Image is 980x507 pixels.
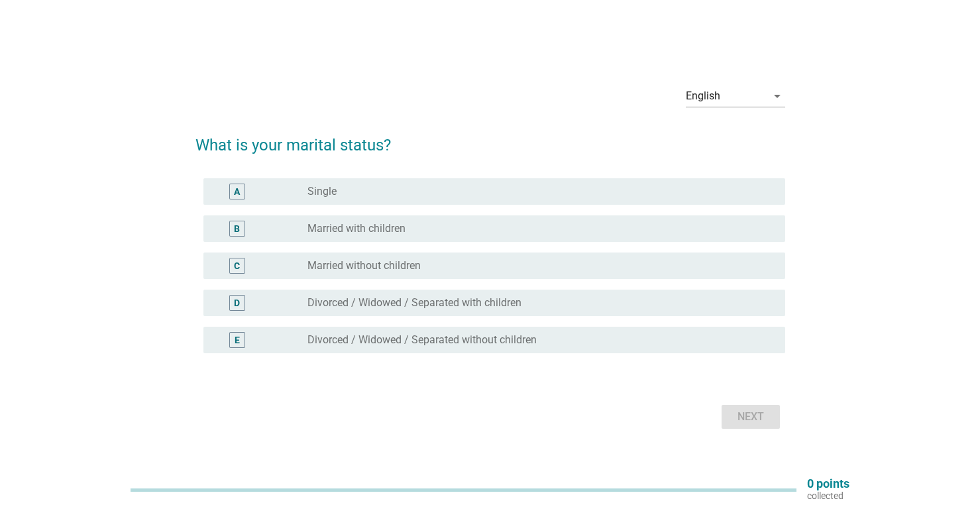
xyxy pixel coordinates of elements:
div: A [234,184,240,198]
label: Divorced / Widowed / Separated with children [307,296,521,310]
label: Divorced / Widowed / Separated without children [307,333,537,347]
p: collected [807,490,849,502]
label: Married with children [307,222,406,235]
div: D [234,296,240,310]
div: B [234,221,240,235]
i: arrow_drop_down [769,88,785,104]
div: C [234,258,240,272]
label: Married without children [307,259,421,272]
label: Single [307,185,337,198]
div: E [235,333,240,347]
div: English [686,90,720,102]
p: 0 points [807,478,849,490]
h2: What is your marital status? [195,120,785,157]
